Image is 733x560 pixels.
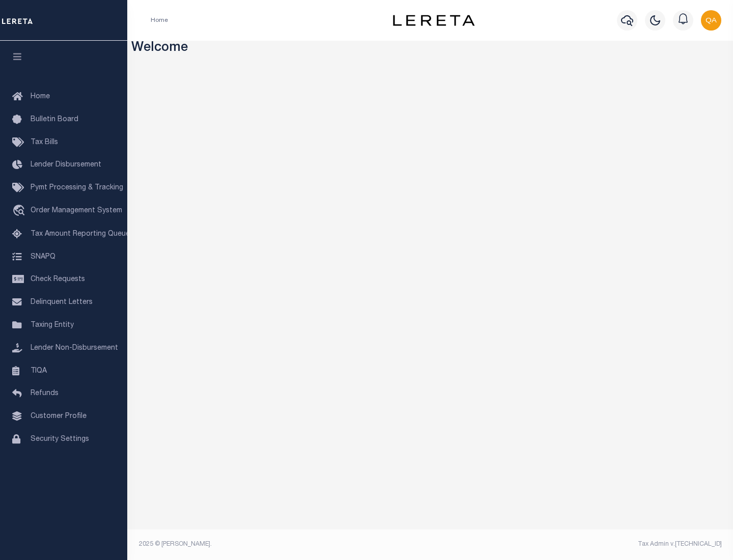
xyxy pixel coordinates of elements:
img: svg+xml;base64,PHN2ZyB4bWxucz0iaHR0cDovL3d3dy53My5vcmcvMjAwMC9zdmciIHBvaW50ZXItZXZlbnRzPSJub25lIi... [701,10,721,31]
span: Tax Bills [31,139,58,146]
h3: Welcome [131,41,729,57]
span: Tax Amount Reporting Queue [31,231,130,238]
img: logo-dark.svg [393,15,474,26]
span: SNAPQ [31,253,55,260]
span: Home [31,93,50,100]
span: Order Management System [31,207,122,214]
span: Check Requests [31,276,85,283]
span: Customer Profile [31,413,87,420]
span: Bulletin Board [31,116,78,123]
span: Security Settings [31,436,89,443]
span: Lender Non-Disbursement [31,345,118,352]
span: Taxing Entity [31,322,74,329]
span: Lender Disbursement [31,161,101,169]
span: Refunds [31,390,59,397]
div: 2025 © [PERSON_NAME]. [131,540,431,549]
div: Tax Admin v.[TECHNICAL_ID] [438,540,722,549]
li: Home [151,16,168,25]
i: travel_explore [12,205,29,218]
span: TIQA [31,367,47,374]
span: Pymt Processing & Tracking [31,184,123,191]
span: Delinquent Letters [31,299,93,306]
